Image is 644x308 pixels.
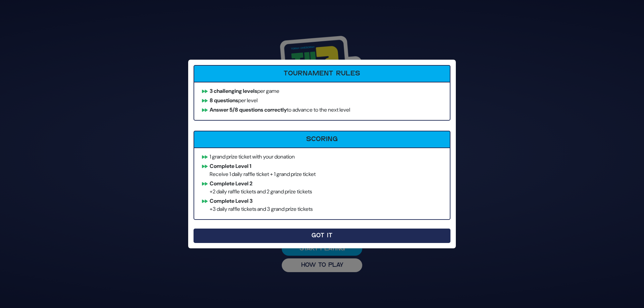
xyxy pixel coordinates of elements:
[194,229,450,243] button: Got It
[210,97,238,104] b: 8 questions
[199,106,445,114] li: to advance to the next level
[199,197,445,213] li: +3 daily raffle tickets and 3 grand prize tickets
[210,197,253,204] b: Complete Level 3
[210,106,287,113] b: Answer 5/8 questions correctly
[199,180,445,196] li: +2 daily raffle tickets and 2 grand prize tickets
[199,162,445,178] li: Receive 1 daily raffle ticket + 1 grand prize ticket
[198,135,446,143] h6: Scoring
[199,87,445,95] li: per game
[210,163,251,170] b: Complete Level 1
[210,87,257,95] b: 3 challenging levels
[199,153,445,161] li: 1 grand prize ticket with your donation
[198,70,446,78] h6: Tournament Rules
[210,180,253,187] b: Complete Level 2
[199,97,445,105] li: per level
